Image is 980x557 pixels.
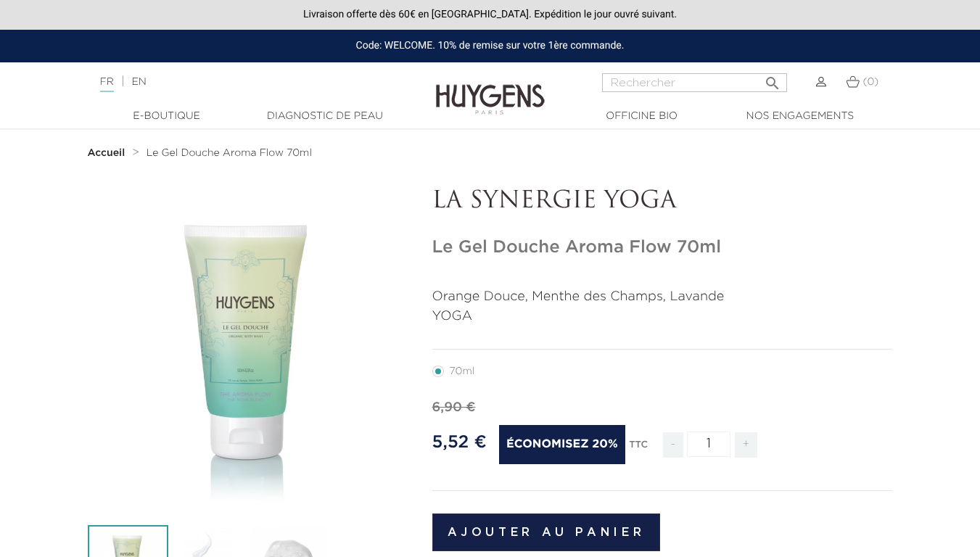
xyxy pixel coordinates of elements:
span: Le Gel Douche Aroma Flow 70ml [147,148,312,158]
span: Économisez 20% [499,425,625,464]
p: Orange Douce, Menthe des Champs, Lavande [432,287,893,307]
span: + [735,432,758,458]
p: YOGA [432,307,893,326]
input: Quantité [687,432,730,457]
a: EN [131,77,146,87]
input: Rechercher [602,73,787,92]
button:  [759,69,786,88]
img: Huygens [436,61,545,117]
span: (0) [862,77,878,87]
a: Officine Bio [569,109,715,124]
div: TTC [629,429,648,469]
p: LA SYNERGIE YOGA [432,188,893,215]
a: FR [100,77,114,92]
span: - [663,432,683,458]
div: | [93,73,398,91]
a: E-Boutique [94,109,239,124]
button: Ajouter au panier [432,513,661,551]
span: 5,52 € [432,434,487,451]
a: Diagnostic de peau [252,109,398,124]
h1: Le Gel Douche Aroma Flow 70ml [432,237,893,258]
span: 6,90 € [432,401,476,414]
strong: Accueil [88,148,125,158]
label: 70ml [432,366,493,377]
a: Le Gel Douche Aroma Flow 70ml [147,147,312,159]
i:  [764,70,781,88]
a: Nos engagements [728,109,873,124]
a: Accueil [88,147,128,159]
